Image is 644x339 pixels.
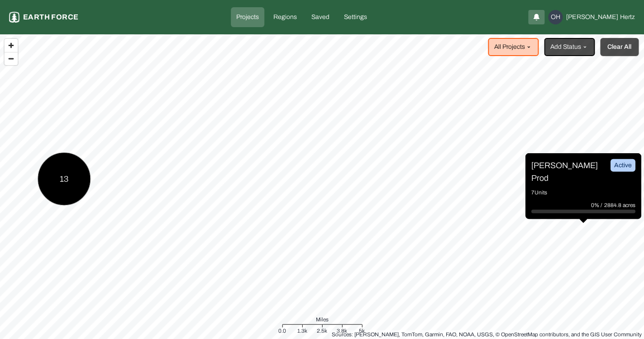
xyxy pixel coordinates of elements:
button: All Projects [488,38,539,56]
div: 2.5k [317,326,327,335]
p: 7 Units [531,188,635,197]
a: Saved [306,7,335,27]
span: Hertz [620,13,635,22]
p: 2884.8 acres [604,201,635,210]
button: 13 [38,152,91,205]
div: Active [611,159,635,172]
a: Projects [231,7,264,27]
div: 0.0 [278,326,286,335]
p: [PERSON_NAME] Prod [531,159,599,184]
span: [PERSON_NAME] [566,13,618,22]
button: Clear All [600,38,639,56]
img: earthforce-logo-white-uG4MPadI.svg [9,12,19,23]
button: Zoom out [5,52,18,65]
div: 5k [359,326,365,335]
button: OH[PERSON_NAME]Hertz [548,10,635,24]
p: Projects [236,13,259,22]
p: Saved [311,13,329,22]
a: Settings [339,7,372,27]
button: Zoom in [5,39,18,52]
div: 3.8k [337,326,347,335]
span: Miles [316,315,329,324]
button: Add Status [544,38,595,56]
p: Settings [344,13,367,22]
p: 0% / [591,201,604,210]
p: Regions [273,13,297,22]
div: OH [548,10,563,24]
div: 1.3k [297,326,307,335]
a: Regions [268,7,302,27]
p: Earth force [23,12,78,23]
div: Sources: [PERSON_NAME], TomTom, Garmin, FAO, NOAA, USGS, © OpenStreetMap contributors, and the GI... [332,330,642,339]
